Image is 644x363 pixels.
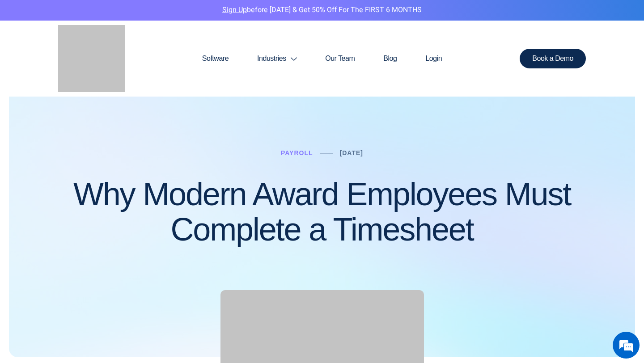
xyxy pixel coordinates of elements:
a: Sign Up [222,4,247,15]
h1: Why Modern Award Employees Must Complete a Timesheet [58,177,586,247]
a: Software [188,37,243,80]
a: [DATE] [340,149,363,156]
a: Blog [369,37,411,80]
a: Payroll [281,149,313,156]
span: Book a Demo [532,55,573,62]
p: before [DATE] & Get 50% Off for the FIRST 6 MONTHS [7,4,637,16]
a: Login [411,37,456,80]
a: Book a Demo [520,49,586,68]
a: Our Team [311,37,369,80]
a: Industries [243,37,311,80]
